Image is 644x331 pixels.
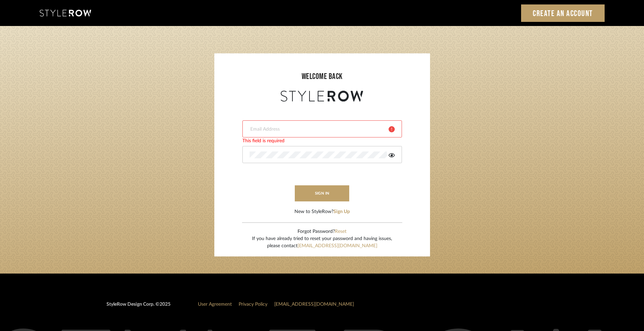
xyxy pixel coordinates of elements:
button: Sign Up [333,208,350,215]
button: Reset [335,228,346,235]
a: Privacy Policy [239,302,267,307]
div: This field is required [242,137,402,145]
div: New to StyleRow? [294,208,350,215]
div: Forgot Password? [252,228,392,235]
button: sign in [295,185,350,201]
input: Email Address [250,126,383,133]
a: [EMAIL_ADDRESS][DOMAIN_NAME] [298,243,377,248]
a: User Agreement [198,302,232,307]
div: If you have already tried to reset your password and having issues, please contact [252,235,392,250]
div: welcome back [221,70,423,83]
a: Create an Account [521,4,605,22]
div: StyleRow Design Corp. ©2025 [106,301,171,314]
a: [EMAIL_ADDRESS][DOMAIN_NAME] [274,302,354,307]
